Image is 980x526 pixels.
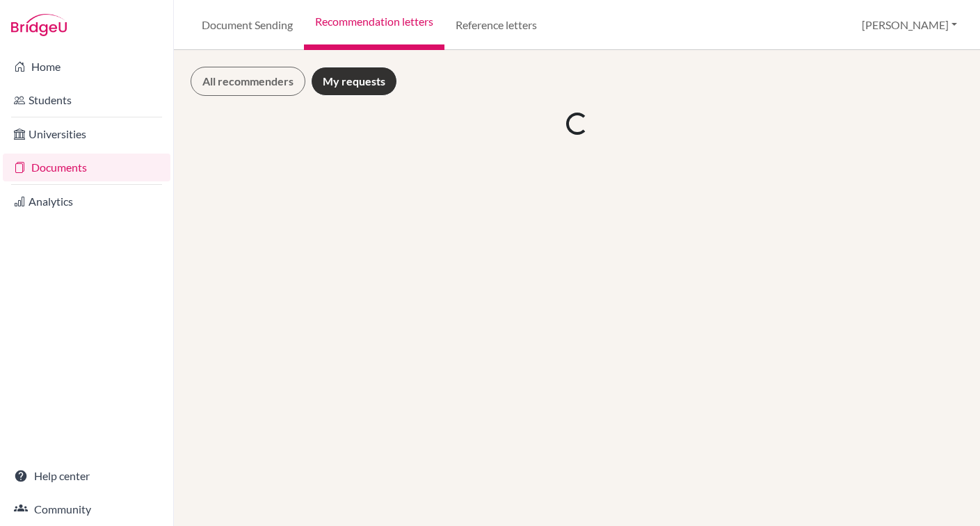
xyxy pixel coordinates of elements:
a: Help center [3,462,170,490]
a: Students [3,86,170,114]
a: All recommenders [191,67,305,96]
img: Bridge-U [11,14,67,36]
a: Analytics [3,188,170,215]
div: Loading... [563,110,591,138]
a: My requests [311,67,397,96]
a: Home [3,53,170,81]
a: Documents [3,154,170,181]
a: Universities [3,120,170,148]
a: Community [3,495,170,523]
button: [PERSON_NAME] [856,12,963,38]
